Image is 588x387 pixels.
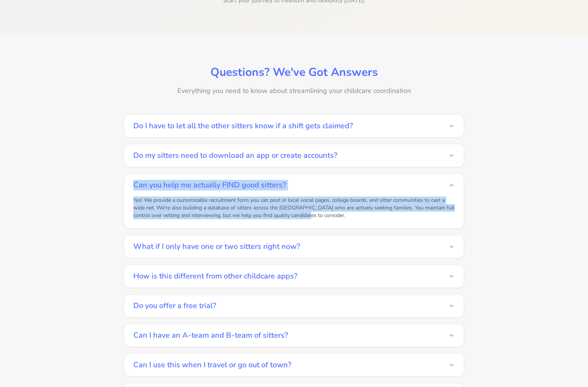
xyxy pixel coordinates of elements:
div: Can you help me actually FIND good sitters? [133,197,455,228]
button: Do my sitters need to download an app or create accounts? [133,144,455,167]
button: Do you offer a free trial? [133,294,455,317]
h2: Questions? We've Got Answers [34,66,554,79]
button: Can you help me actually FIND good sitters? [133,174,455,197]
div: Yes! We provide a customizable recruitment form you can post in local social pages, college board... [133,197,455,228]
button: How is this different from other childcare apps? [133,265,455,288]
button: What if I only have one or two sitters right now? [133,235,455,258]
button: Can I have an A-team and B-team of sitters? [133,324,455,347]
p: Everything you need to know about streamlining your childcare coordination [34,85,554,96]
button: Can I use this when I travel or go out of town? [133,354,455,376]
button: Do I have to let all the other sitters know if a shift gets claimed? [133,115,455,137]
